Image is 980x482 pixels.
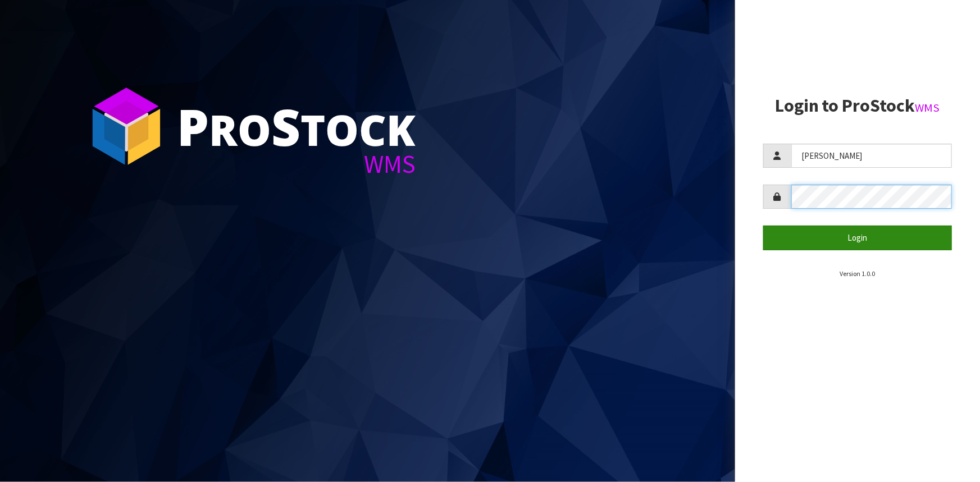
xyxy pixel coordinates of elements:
div: WMS [177,152,416,177]
span: P [177,92,209,160]
button: Login [763,226,952,250]
h2: Login to ProStock [763,96,952,116]
small: Version 1.0.0 [840,269,875,278]
div: ro tock [177,101,416,152]
img: ProStock Cube [84,84,168,168]
small: WMS [915,100,940,115]
span: S [271,92,300,160]
input: Username [791,144,952,168]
